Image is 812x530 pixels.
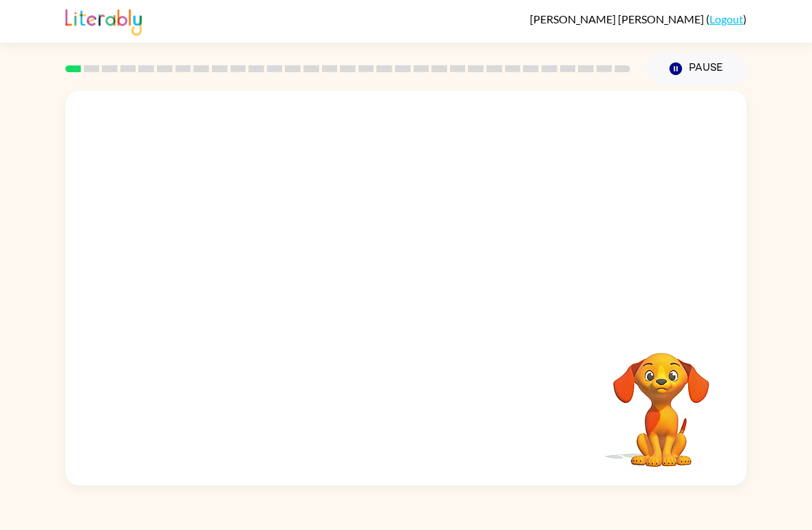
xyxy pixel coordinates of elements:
button: Pause [647,53,747,85]
span: [PERSON_NAME] [PERSON_NAME] [530,12,706,25]
img: Literably [65,5,142,36]
div: ( ) [530,12,747,25]
a: Logout [709,12,743,25]
video: Your browser must support playing .mp4 files to use Literably. Please try using another browser. [592,331,730,469]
